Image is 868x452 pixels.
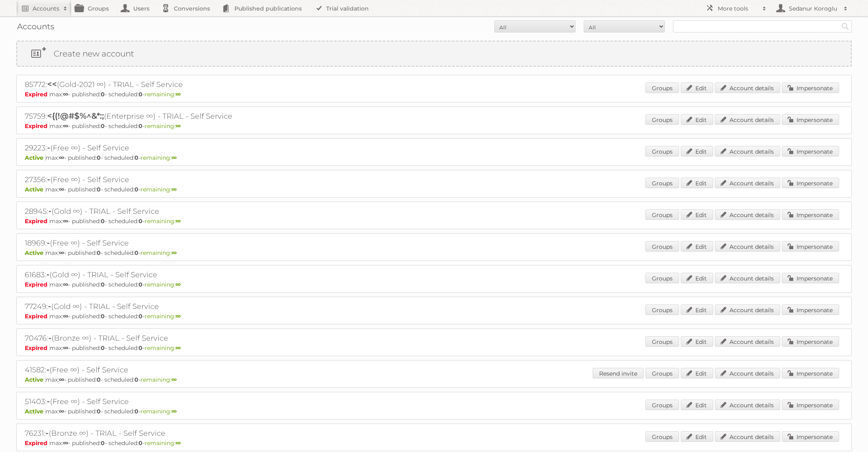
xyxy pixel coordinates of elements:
[715,114,780,125] a: Account details
[782,273,839,283] a: Impersonate
[175,217,181,225] strong: ∞
[645,114,679,125] a: Groups
[101,439,105,447] strong: 0
[47,238,50,248] span: -
[171,249,177,256] strong: ∞
[175,281,181,288] strong: ∞
[141,186,177,193] span: remaining:
[782,114,839,125] a: Impersonate
[782,83,839,93] a: Impersonate
[97,154,101,161] strong: 0
[63,281,68,288] strong: ∞
[25,376,843,383] p: max: - published: - scheduled: -
[63,91,68,98] strong: ∞
[145,122,181,130] span: remaining:
[25,154,45,161] span: Active
[175,91,181,98] strong: ∞
[715,368,780,378] a: Account details
[175,313,181,320] strong: ∞
[715,400,780,410] a: Account details
[145,439,181,447] span: remaining:
[63,313,68,320] strong: ∞
[25,186,45,193] span: Active
[782,336,839,347] a: Impersonate
[45,428,49,438] span: -
[681,114,713,125] a: Edit
[25,313,843,320] p: max: - published: - scheduled: -
[101,313,105,320] strong: 0
[25,91,843,98] p: max: - published: - scheduled: -
[839,20,851,33] input: Search
[25,143,309,153] h2: 29223: (Free ∞) - Self Service
[782,368,839,378] a: Impersonate
[139,91,143,98] strong: 0
[681,336,713,347] a: Edit
[101,91,105,98] strong: 0
[175,122,181,130] strong: ∞
[681,304,713,315] a: Edit
[141,408,177,415] span: remaining:
[145,281,181,288] span: remaining:
[101,344,105,352] strong: 0
[645,431,679,442] a: Groups
[171,186,177,193] strong: ∞
[25,269,309,280] h2: 61683: (Gold ∞) - TRIAL - Self Service
[25,408,843,415] p: max: - published: - scheduled: -
[46,269,50,279] span: -
[25,333,309,343] h2: 70476: (Bronze ∞) - TRIAL - Self Service
[25,344,50,352] span: Expired
[782,241,839,252] a: Impersonate
[681,400,713,410] a: Edit
[25,428,309,439] h2: 76231: (Bronze ∞) - TRIAL - Self Service
[645,83,679,93] a: Groups
[175,344,181,352] strong: ∞
[25,217,50,225] span: Expired
[25,281,50,288] span: Expired
[101,281,105,288] strong: 0
[645,241,679,252] a: Groups
[25,122,50,130] span: Expired
[139,313,143,320] strong: 0
[97,186,101,193] strong: 0
[25,344,843,352] p: max: - published: - scheduled: -
[25,301,309,312] h2: 77249: (Gold ∞) - TRIAL - Self Service
[718,4,758,13] h2: More tools
[782,400,839,410] a: Impersonate
[139,217,143,225] strong: 0
[145,313,181,320] span: remaining:
[59,376,64,383] strong: ∞
[645,209,679,220] a: Groups
[25,79,309,90] h2: 85772: (Gold-2021 ∞) - TRIAL - Self Service
[101,122,105,130] strong: 0
[171,376,177,383] strong: ∞
[59,154,64,161] strong: ∞
[715,209,780,220] a: Account details
[25,111,309,122] h2: 75759: (Enterprise ∞) - TRIAL - Self Service
[63,344,68,352] strong: ∞
[681,368,713,378] a: Edit
[645,400,679,410] a: Groups
[97,408,101,415] strong: 0
[63,217,68,225] strong: ∞
[782,209,839,220] a: Impersonate
[145,91,181,98] span: remaining:
[25,238,309,248] h2: 18969: (Free ∞) - Self Service
[782,146,839,156] a: Impersonate
[139,439,143,447] strong: 0
[134,154,139,161] strong: 0
[715,304,780,315] a: Account details
[681,241,713,252] a: Edit
[25,396,309,407] h2: 51403: (Free ∞) - Self Service
[25,217,843,225] p: max: - published: - scheduled: -
[645,273,679,283] a: Groups
[25,249,843,256] p: max: - published: - scheduled: -
[25,313,50,320] span: Expired
[681,273,713,283] a: Edit
[134,186,139,193] strong: 0
[134,376,139,383] strong: 0
[17,41,851,66] a: Create new account
[25,91,50,98] span: Expired
[25,365,309,375] h2: 41582: (Free ∞) - Self Service
[25,249,45,256] span: Active
[25,122,843,130] p: max: - published: - scheduled: -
